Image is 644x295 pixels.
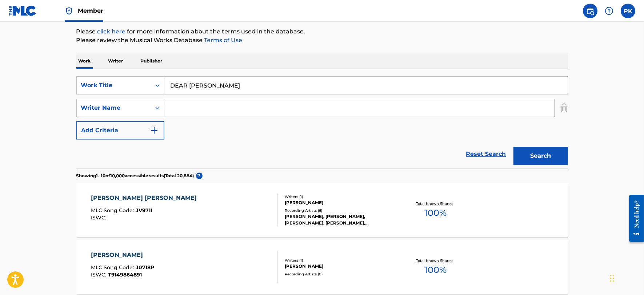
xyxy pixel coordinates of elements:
[424,263,447,276] span: 100 %
[76,173,194,179] p: Showing 1 - 10 of 10,000 accessible results (Total 20,884 )
[583,4,597,18] a: Public Search
[285,263,395,270] div: [PERSON_NAME]
[139,53,165,69] p: Publisher
[76,121,164,140] button: Add Criteria
[108,271,142,278] span: T9149864891
[106,53,125,69] p: Writer
[285,258,395,263] div: Writers ( 1 )
[81,81,147,90] div: Work Title
[97,28,126,35] a: click here
[605,7,613,15] img: help
[513,147,568,165] button: Search
[136,264,154,271] span: J0718P
[196,173,203,179] span: ?
[586,7,595,15] img: search
[76,53,93,69] p: Work
[91,194,200,202] div: [PERSON_NAME] [PERSON_NAME]
[78,7,103,15] span: Member
[150,126,159,135] img: 9d2ae6d4665cec9f34b9.svg
[416,258,455,263] p: Total Known Shares:
[608,260,644,295] iframe: Chat Widget
[81,104,147,112] div: Writer Name
[560,99,568,117] img: Delete Criterion
[285,199,395,206] div: [PERSON_NAME]
[9,5,37,16] img: MLC Logo
[91,214,108,221] span: ISWC :
[285,208,395,213] div: Recording Artists ( 6 )
[285,271,395,277] div: Recording Artists ( 0 )
[136,207,152,214] span: JV971I
[76,27,568,36] p: Please for more information about the terms used in the database.
[76,183,568,237] a: [PERSON_NAME] [PERSON_NAME]MLC Song Code:JV971IISWC:Writers (1)[PERSON_NAME]Recording Artists (6)...
[610,267,614,289] div: Drag
[91,207,136,214] span: MLC Song Code :
[621,4,635,18] div: User Menu
[76,36,568,45] p: Please review the Musical Works Database
[91,271,108,278] span: ISWC :
[91,251,154,259] div: [PERSON_NAME]
[624,189,644,247] iframe: Resource Center
[424,206,447,219] span: 100 %
[285,213,395,226] div: [PERSON_NAME], [PERSON_NAME], [PERSON_NAME], [PERSON_NAME], [PERSON_NAME]
[76,76,568,169] form: Search Form
[203,37,243,44] a: Terms of Use
[463,146,510,162] a: Reset Search
[602,4,616,18] div: Help
[416,201,455,206] p: Total Known Shares:
[91,264,136,271] span: MLC Song Code :
[76,240,568,294] a: [PERSON_NAME]MLC Song Code:J0718PISWC:T9149864891Writers (1)[PERSON_NAME]Recording Artists (0)Tot...
[285,194,395,199] div: Writers ( 1 )
[65,7,73,15] img: Top Rightsholder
